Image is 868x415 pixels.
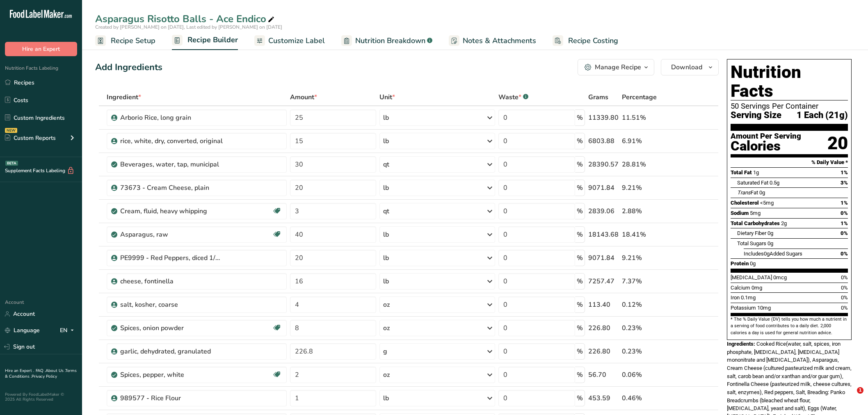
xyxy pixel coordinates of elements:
div: lb [383,276,389,286]
iframe: Intercom live chat [840,387,860,407]
span: Serving Size [731,110,781,121]
div: 0.46% [622,393,679,403]
span: Saturated Fat [737,180,768,186]
div: 453.59 [588,393,619,403]
div: 50 Servings Per Container [731,102,848,110]
div: 0.23% [622,323,679,333]
span: Amount [290,92,317,102]
span: 0g [750,260,756,267]
span: Calcium [731,285,750,291]
span: <5mg [760,200,774,206]
button: Manage Recipe [578,59,654,75]
span: Ingredient [107,92,141,102]
div: 11.51% [622,113,679,123]
div: Waste [498,92,528,102]
div: cheese, fontinella [120,276,223,286]
div: 18143.68 [588,230,619,239]
span: 0% [841,294,848,301]
div: lb [383,230,389,239]
div: Calories [731,140,801,152]
span: Sodium [731,210,749,216]
span: 0% [841,305,848,311]
div: Arborio Rice, long grain [120,113,223,123]
div: garlic, dehydrated, granulated [120,347,223,356]
span: Notes & Attachments [463,35,536,46]
span: Total Sugars [737,240,766,246]
span: 0g [767,240,773,246]
div: Custom Reports [5,134,56,142]
span: 0mg [752,285,762,291]
div: lb [383,136,389,146]
span: 0% [841,210,848,216]
div: lb [383,393,389,403]
span: 0.1mg [741,294,756,301]
span: Total Fat [731,169,752,176]
i: Trans [737,189,751,196]
a: Notes & Attachments [449,32,536,50]
span: Includes Added Sugars [744,251,802,257]
div: 28390.57 [588,160,619,169]
span: 1g [753,169,759,176]
span: 0mcg [773,274,787,280]
a: Hire an Expert . [5,368,34,374]
div: rice, white, dry, converted, original [120,136,223,146]
span: Grams [588,92,608,102]
a: Nutrition Breakdown [341,32,432,50]
a: Privacy Policy [32,374,57,379]
a: FAQ . [36,368,46,374]
span: Protein [731,260,749,267]
div: oz [383,300,390,310]
span: 0g [767,230,773,236]
div: Asparagus Risotto Balls - Ace Endico [95,11,276,26]
div: Spices, pepper, white [120,370,223,380]
div: Spices, onion powder [120,323,223,333]
div: Asparagus, raw [120,230,223,239]
div: 9.21% [622,253,679,263]
section: * The % Daily Value (DV) tells you how much a nutrient in a serving of food contributes to a dail... [731,316,848,336]
span: Download [671,62,702,72]
div: 56.70 [588,370,619,380]
span: 0% [841,251,848,257]
div: 6803.88 [588,136,619,146]
div: 9.21% [622,183,679,193]
div: 6.91% [622,136,679,146]
span: Nutrition Breakdown [355,35,425,46]
span: Ingredients: [727,341,755,347]
div: lb [383,253,389,263]
div: 226.80 [588,347,619,356]
div: salt, kosher, coarse [120,300,223,310]
div: 73673 - Cream Cheese, plain [120,183,223,193]
div: 18.41% [622,230,679,239]
span: Iron [731,294,740,301]
div: 0.06% [622,370,679,380]
span: 1 [857,387,863,394]
span: Potassium [731,305,756,311]
div: 9071.84 [588,183,619,193]
span: 2g [781,220,787,226]
span: Created by [PERSON_NAME] on [DATE], Last edited by [PERSON_NAME] on [DATE] [95,24,282,30]
div: qt [383,206,389,216]
span: 1% [841,200,848,206]
a: Language [5,323,40,337]
span: Fat [737,189,758,196]
div: Cream, fluid, heavy whipping [120,206,223,216]
span: Total Carbohydrates [731,220,780,226]
span: 1% [841,169,848,176]
span: 0g [759,189,765,196]
div: 20 [827,132,848,154]
span: 1% [841,220,848,226]
span: 10mg [757,305,771,311]
div: oz [383,323,390,333]
div: Amount Per Serving [731,132,801,140]
span: 0.5g [770,180,779,186]
button: Download [661,59,719,75]
section: % Daily Value * [731,157,848,167]
span: Recipe Builder [187,34,238,46]
div: g [383,347,387,356]
div: BETA [5,161,18,166]
span: [MEDICAL_DATA] [731,274,772,280]
div: Add Ingredients [95,61,162,74]
div: 113.40 [588,300,619,310]
span: Recipe Costing [568,35,618,46]
div: 2839.06 [588,206,619,216]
